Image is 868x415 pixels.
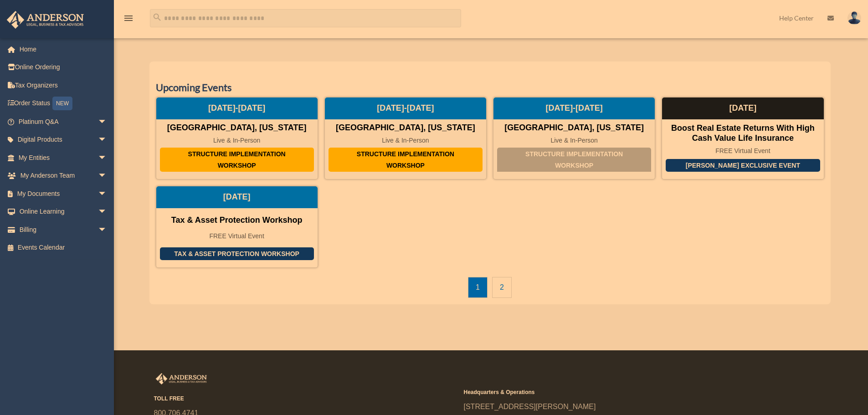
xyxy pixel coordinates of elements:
i: search [152,12,162,22]
a: 1 [468,277,488,298]
a: Digital Productsarrow_drop_down [6,131,121,149]
div: Live & In-Person [156,137,318,144]
i: menu [123,13,134,24]
div: [GEOGRAPHIC_DATA], [US_STATE] [493,123,655,133]
span: arrow_drop_down [98,167,116,185]
div: [GEOGRAPHIC_DATA], [US_STATE] [156,123,318,133]
span: arrow_drop_down [98,184,116,203]
div: Structure Implementation Workshop [329,148,483,172]
span: arrow_drop_down [98,203,116,221]
div: [DATE] [662,97,823,119]
div: FREE Virtual Event [662,147,823,155]
a: [STREET_ADDRESS][PERSON_NAME] [464,403,596,410]
a: Structure Implementation Workshop [GEOGRAPHIC_DATA], [US_STATE] Live & In-Person [DATE]-[DATE] [324,97,487,179]
a: Home [6,40,121,58]
img: User Pic [847,11,861,25]
img: Anderson Advisors Platinum Portal [154,373,209,385]
a: 2 [492,277,512,298]
div: Structure Implementation Workshop [497,148,651,172]
a: Tax Organizers [6,76,121,94]
img: Anderson Advisors Platinum Portal [4,11,87,29]
a: Platinum Q&Aarrow_drop_down [6,113,121,131]
span: arrow_drop_down [98,149,116,167]
a: [PERSON_NAME] Exclusive Event Boost Real Estate Returns with High Cash Value Life Insurance FREE ... [662,97,824,179]
span: arrow_drop_down [98,220,116,239]
div: [PERSON_NAME] Exclusive Event [666,159,820,172]
small: TOLL FREE [154,394,457,404]
a: My Anderson Teamarrow_drop_down [6,167,121,185]
div: Tax & Asset Protection Workshop [156,215,318,225]
div: Live & In-Person [325,137,486,144]
a: Online Ordering [6,58,121,77]
h3: Upcoming Events [156,81,824,95]
span: arrow_drop_down [98,131,116,149]
a: Structure Implementation Workshop [GEOGRAPHIC_DATA], [US_STATE] Live & In-Person [DATE]-[DATE] [493,97,655,179]
div: Boost Real Estate Returns with High Cash Value Life Insurance [662,123,823,143]
a: Order StatusNEW [6,94,121,113]
small: Headquarters & Operations [464,388,767,397]
a: menu [123,16,134,24]
div: FREE Virtual Event [156,232,318,240]
div: Live & In-Person [493,137,655,144]
a: My Documentsarrow_drop_down [6,184,121,203]
div: [DATE]-[DATE] [493,97,655,119]
a: Billingarrow_drop_down [6,220,121,239]
div: Tax & Asset Protection Workshop [160,247,314,261]
div: Structure Implementation Workshop [160,148,314,172]
div: [DATE] [156,186,318,208]
a: Tax & Asset Protection Workshop Tax & Asset Protection Workshop FREE Virtual Event [DATE] [156,186,318,268]
a: Events Calendar [6,239,116,257]
a: Online Learningarrow_drop_down [6,203,121,221]
div: [DATE]-[DATE] [156,97,318,119]
div: NEW [52,97,72,110]
div: [GEOGRAPHIC_DATA], [US_STATE] [325,123,486,133]
a: My Entitiesarrow_drop_down [6,149,121,167]
a: Structure Implementation Workshop [GEOGRAPHIC_DATA], [US_STATE] Live & In-Person [DATE]-[DATE] [156,97,318,179]
span: arrow_drop_down [98,113,116,131]
div: [DATE]-[DATE] [325,97,486,119]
